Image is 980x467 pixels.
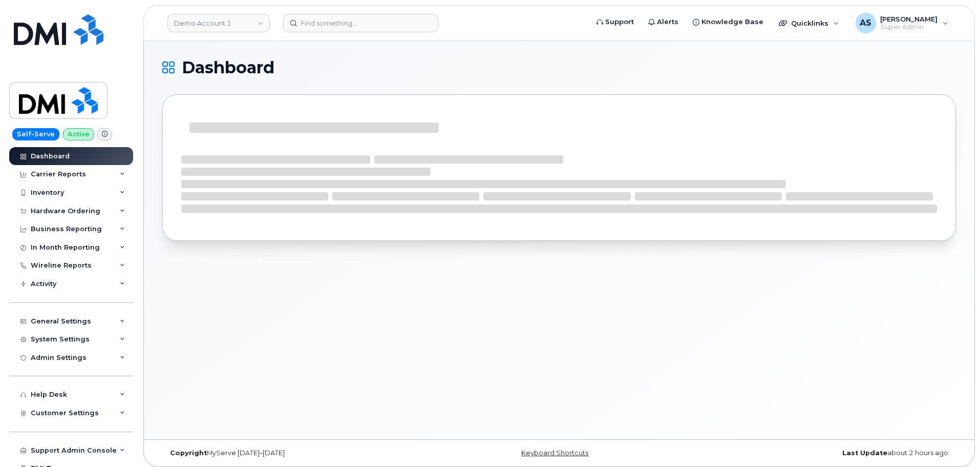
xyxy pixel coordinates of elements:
a: Keyboard Shortcuts [521,449,588,457]
strong: Copyright [170,449,207,457]
strong: Last Update [842,449,887,457]
span: Dashboard [182,60,274,75]
div: about 2 hours ago [691,449,956,457]
div: MyServe [DATE]–[DATE] [162,449,427,457]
